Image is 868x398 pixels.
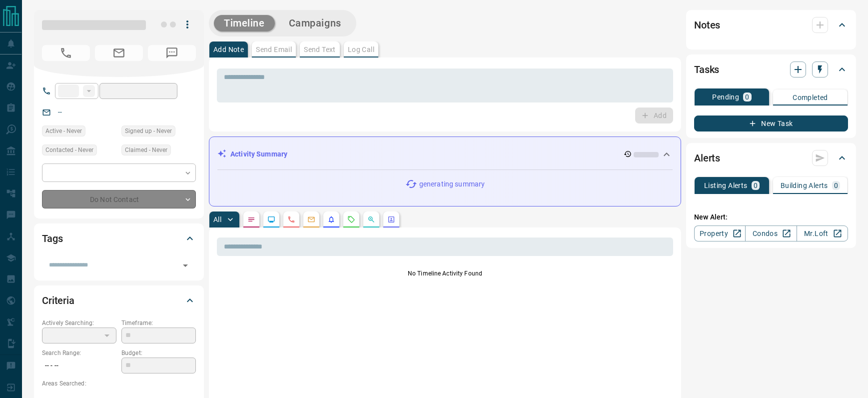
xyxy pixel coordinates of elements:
[230,149,287,159] p: Activity Summary
[307,215,315,223] svg: Emails
[217,145,673,163] div: Activity Summary
[58,108,62,116] a: --
[121,318,196,327] p: Timeframe:
[247,215,255,223] svg: Notes
[694,17,720,33] h2: Notes
[125,145,167,155] span: Claimed - Never
[95,45,143,61] span: No Email
[267,215,275,223] svg: Lead Browsing Activity
[42,292,74,308] h2: Criteria
[694,57,848,81] div: Tasks
[745,93,749,100] p: 0
[694,150,720,166] h2: Alerts
[694,146,848,170] div: Alerts
[704,182,748,189] p: Listing Alerts
[45,126,82,136] span: Active - Never
[42,288,196,312] div: Criteria
[327,215,335,223] svg: Listing Alerts
[694,13,848,37] div: Notes
[42,379,196,388] p: Areas Searched:
[419,179,485,189] p: generating summary
[287,215,295,223] svg: Calls
[712,93,739,100] p: Pending
[367,215,375,223] svg: Opportunities
[42,348,116,357] p: Search Range:
[125,126,172,136] span: Signed up - Never
[834,182,838,189] p: 0
[745,225,797,241] a: Condos
[694,225,746,241] a: Property
[694,115,848,131] button: New Task
[121,348,196,357] p: Budget:
[217,269,673,278] p: No Timeline Activity Found
[42,230,62,246] h2: Tags
[754,182,758,189] p: 0
[42,318,116,327] p: Actively Searching:
[42,226,196,250] div: Tags
[694,61,719,77] h2: Tasks
[178,258,192,272] button: Open
[793,94,828,101] p: Completed
[42,190,196,208] div: Do Not Contact
[781,182,828,189] p: Building Alerts
[387,215,395,223] svg: Agent Actions
[148,45,196,61] span: No Number
[213,46,244,53] p: Add Note
[347,215,355,223] svg: Requests
[42,357,116,374] p: -- - --
[797,225,848,241] a: Mr.Loft
[42,45,90,61] span: No Number
[214,15,275,31] button: Timeline
[45,145,93,155] span: Contacted - Never
[694,212,848,222] p: New Alert:
[279,15,351,31] button: Campaigns
[213,216,221,223] p: All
